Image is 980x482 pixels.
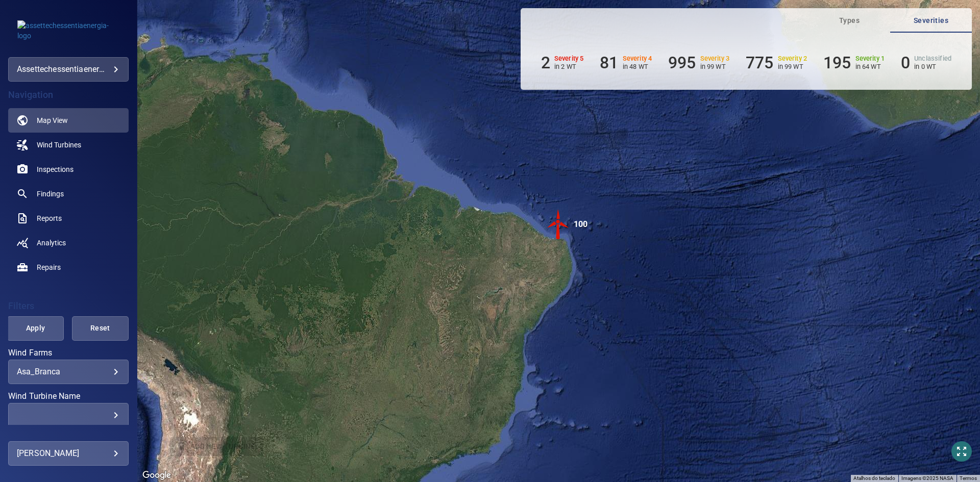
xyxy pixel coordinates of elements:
[8,108,129,133] a: map active
[853,475,895,482] button: Atalhos do teclado
[600,53,618,72] h6: 81
[914,63,951,70] p: in 0 WT
[543,209,574,240] img: windFarmIconCat5.svg
[541,53,584,72] li: Severity 5
[668,53,696,72] h6: 995
[914,55,951,62] h6: Unclassified
[554,55,584,62] h6: Severity 5
[700,63,730,70] p: in 99 WT
[72,316,129,341] button: Reset
[901,475,953,481] span: Imagens ©2025 NASA
[700,55,730,62] h6: Severity 3
[554,63,584,70] p: in 2 WT
[37,238,66,248] span: Analytics
[746,53,807,72] li: Severity 2
[778,63,807,70] p: in 99 WT
[8,57,129,82] div: assettechessentiaenergia
[901,53,951,72] li: Severity Unclassified
[623,55,652,62] h6: Severity 4
[8,231,129,255] a: analytics noActive
[8,392,129,400] label: Wind Turbine Name
[37,164,73,174] span: Inspections
[855,55,885,62] h6: Severity 1
[8,133,129,157] a: windturbines noActive
[543,209,574,241] gmp-advanced-marker: 100
[8,206,129,231] a: reports noActive
[746,53,773,72] h6: 775
[574,209,587,240] div: 100
[37,213,62,223] span: Reports
[960,475,977,481] a: Termos (abre em uma nova guia)
[901,53,910,72] h6: 0
[855,63,885,70] p: in 64 WT
[37,115,68,125] span: Map View
[896,14,966,27] span: Severities
[85,322,116,335] span: Reset
[8,255,129,280] a: repairs noActive
[140,469,174,482] img: Google
[823,53,885,72] li: Severity 1
[17,20,119,41] img: assettechessentiaenergia-logo
[823,53,851,72] h6: 195
[8,157,129,182] a: inspections noActive
[668,53,729,72] li: Severity 3
[8,182,129,206] a: findings noActive
[17,445,120,462] div: [PERSON_NAME]
[37,140,81,150] span: Wind Turbines
[17,367,120,376] div: Asa_Branca
[8,360,129,384] div: Wind Farms
[8,403,129,427] div: Wind Turbine Name
[37,262,61,272] span: Repairs
[541,53,550,72] h6: 2
[8,349,129,357] label: Wind Farms
[600,53,652,72] li: Severity 4
[815,14,884,27] span: Types
[37,189,64,199] span: Findings
[140,469,174,482] a: Abrir esta área no Google Maps (abre uma nova janela)
[8,301,129,311] h4: Filters
[623,63,652,70] p: in 48 WT
[20,322,51,335] span: Apply
[8,90,129,100] h4: Navigation
[7,316,64,341] button: Apply
[778,55,807,62] h6: Severity 2
[17,61,120,78] div: assettechessentiaenergia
